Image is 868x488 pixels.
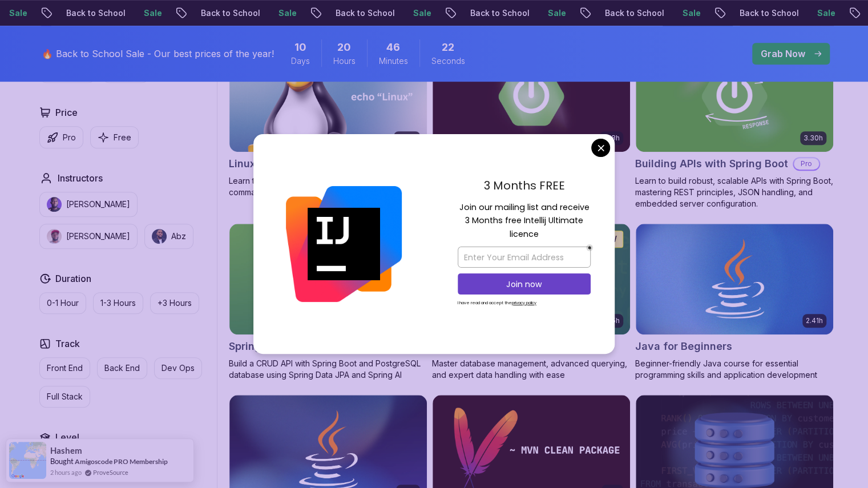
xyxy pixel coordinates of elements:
p: Back to School [605,7,683,19]
p: Dev Ops [162,362,195,374]
span: Seconds [431,55,465,67]
p: Sale [818,7,854,19]
h2: Level [55,430,79,444]
img: instructor img [47,229,62,244]
h2: Java for Beginners [635,338,732,354]
span: 20 Hours [337,39,351,55]
button: Free [90,126,139,148]
button: instructor img[PERSON_NAME] [39,192,138,217]
p: Master database management, advanced querying, and expert data handling with ease [432,358,631,381]
p: +3 Hours [158,297,192,309]
p: Back to School [471,7,548,19]
p: Pro [63,132,76,143]
p: Sale [144,7,181,19]
p: [PERSON_NAME] [66,231,130,242]
img: Spring Boot for Beginners card [229,224,427,334]
img: Building APIs with Spring Boot card [636,41,833,152]
p: Back to School [336,7,414,19]
span: 22 Seconds [442,39,454,55]
h2: Duration [55,272,91,285]
span: Minutes [379,55,408,67]
button: 1-3 Hours [93,292,143,314]
p: [PERSON_NAME] [66,199,130,210]
p: Sale [683,7,720,19]
button: Full Stack [39,386,90,408]
p: Pro [794,158,819,170]
button: Pro [39,126,83,148]
p: Beginner-friendly Java course for essential programming skills and application development [635,358,834,381]
a: Amigoscode PRO Membership [75,457,168,466]
p: 3.30h [804,134,823,143]
span: Hours [333,55,356,67]
p: Sale [548,7,585,19]
p: 🔥 Back to School Sale - Our best prices of the year! [42,47,274,61]
p: Free [114,132,131,143]
p: Grab Now [761,47,805,61]
h2: Building APIs with Spring Boot [635,156,788,172]
span: Hashem [50,446,82,455]
button: +3 Hours [150,292,199,314]
p: Full Stack [47,391,83,402]
p: Back to School [201,7,279,19]
img: Linux Fundamentals card [229,41,427,152]
p: 2.41h [806,316,823,325]
a: Advanced Spring Boot card5.18hAdvanced Spring BootProDive deep into Spring Boot with our advanced... [432,41,631,209]
img: provesource social proof notification image [9,442,46,479]
p: 0-1 Hour [47,297,79,309]
button: instructor imgAbz [144,224,193,249]
img: instructor img [47,197,62,212]
a: Linux Fundamentals card6.00hLinux FundamentalsProLearn the fundamentals of Linux and how to use t... [229,41,427,198]
a: ProveSource [93,467,128,477]
p: Sale [10,7,46,19]
button: Front End [39,357,90,379]
img: Java for Beginners card [636,224,833,334]
p: Learn the fundamentals of Linux and how to use the command line [229,175,427,198]
p: Back End [104,362,140,374]
p: Sale [414,7,450,19]
a: Spring Boot for Beginners card1.67hNEWSpring Boot for BeginnersBuild a CRUD API with Spring Boot ... [229,223,427,381]
img: instructor img [152,229,167,244]
a: Java for Beginners card2.41hJava for BeginnersBeginner-friendly Java course for essential program... [635,223,834,381]
p: Abz [171,231,186,242]
h2: Price [55,106,78,119]
p: Sale [279,7,316,19]
button: 0-1 Hour [39,292,86,314]
p: Build a CRUD API with Spring Boot and PostgreSQL database using Spring Data JPA and Spring AI [229,358,427,381]
h2: Track [55,337,80,350]
p: Back to School [67,7,144,19]
button: Back End [97,357,147,379]
a: Building APIs with Spring Boot card3.30hBuilding APIs with Spring BootProLearn to build robust, s... [635,41,834,209]
p: 1-3 Hours [100,297,136,309]
p: Front End [47,362,83,374]
h2: Instructors [58,171,103,185]
button: Dev Ops [154,357,202,379]
img: Advanced Spring Boot card [433,41,630,152]
span: 46 Minutes [386,39,400,55]
h2: Linux Fundamentals [229,156,330,172]
span: Days [291,55,310,67]
span: 2 hours ago [50,467,82,477]
p: Learn to build robust, scalable APIs with Spring Boot, mastering REST principles, JSON handling, ... [635,175,834,209]
span: 10 Days [294,39,306,55]
span: Bought [50,457,74,466]
button: instructor img[PERSON_NAME] [39,224,138,249]
p: Back to School [740,7,818,19]
h2: Spring Boot for Beginners [229,338,360,354]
